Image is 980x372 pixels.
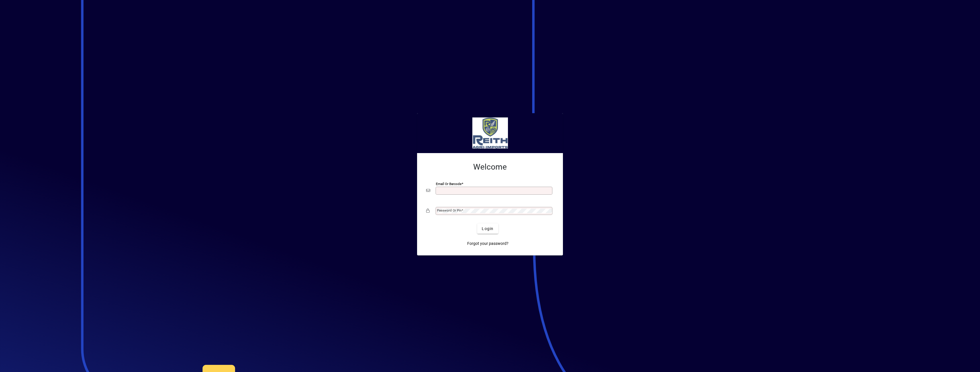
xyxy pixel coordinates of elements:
[436,182,462,186] mat-label: Email or Barcode
[437,208,462,212] mat-label: Password or Pin
[467,241,509,247] span: Forgot your password?
[465,238,511,249] a: Forgot your password?
[482,226,493,232] span: Login
[477,223,498,234] button: Login
[426,162,554,172] h2: Welcome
